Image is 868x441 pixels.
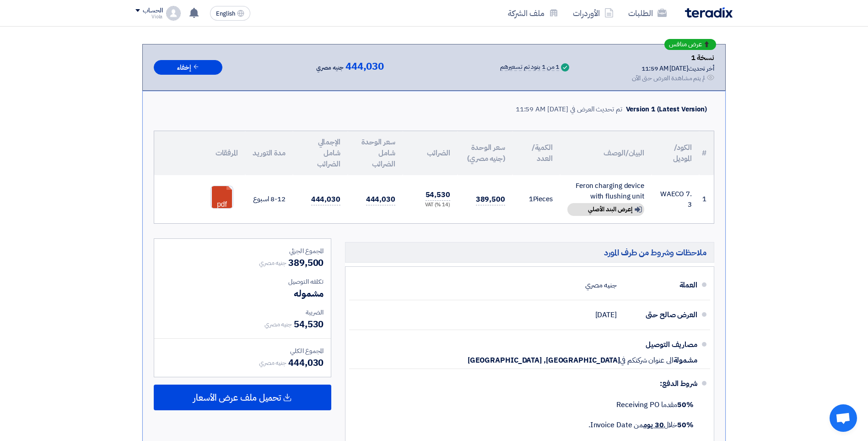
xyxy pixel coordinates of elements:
[193,393,281,402] span: تحميل ملف عرض الأسعار
[500,64,559,71] div: 1 من 1 بنود تم تسعيرهم
[162,346,323,356] div: المجموع الكلي
[620,356,673,365] span: الى عنوان شركتكم في
[364,373,697,395] div: شروط الدفع:
[512,175,560,223] td: Pieces
[652,131,699,175] th: الكود/الموديل
[264,320,292,329] span: جنيه مصري
[677,399,694,410] strong: 50%
[632,73,705,83] div: لم يتم مشاهدة العرض حتى الآن
[348,131,403,175] th: سعر الوحدة شامل الضرائب
[632,64,714,73] div: أخر تحديث [DATE] 11:59 AM
[512,131,560,175] th: الكمية/العدد
[626,104,707,115] div: Version 1 (Latest Version)
[216,11,235,17] span: English
[311,194,340,205] span: 444,030
[345,242,714,263] h5: ملاحظات وشروط من طرف المورد
[699,175,714,223] td: 1
[162,246,323,256] div: المجموع الجزئي
[595,310,617,320] span: [DATE]
[643,419,663,430] u: 30 يوم
[345,61,384,72] span: 444,030
[403,131,458,175] th: الضرائب
[830,404,857,432] div: Open chat
[669,41,702,48] span: عرض منافس
[516,104,622,115] div: تم تحديث العرض في [DATE] 11:59 AM
[560,131,652,175] th: البيان/الوصف
[501,2,566,24] a: ملف الشركة
[476,194,505,205] span: 389,500
[567,181,644,201] div: Feron charging device with flushing unit
[566,2,621,24] a: الأوردرات
[154,131,245,175] th: المرفقات
[624,334,697,356] div: مصاريف التوصيل
[529,194,533,204] span: 1
[166,6,181,21] img: profile_test.png
[135,14,162,19] div: Viola
[162,308,323,317] div: الضريبة
[162,277,323,287] div: تكلفه التوصيل
[621,2,674,24] a: الطلبات
[410,201,450,209] div: (14 %) VAT
[245,131,293,175] th: مدة التوريد
[294,317,323,331] span: 54,530
[624,304,697,326] div: العرض صالح حتى
[585,276,617,294] div: جنيه مصري
[293,131,348,175] th: الإجمالي شامل الضرائب
[632,52,714,64] div: نسخة 1
[616,399,694,410] span: مقدما Receiving PO
[210,6,250,21] button: English
[154,60,222,75] button: إخفاء
[288,356,323,369] span: 444,030
[624,274,697,296] div: العملة
[674,356,697,365] span: مشمولة
[288,256,323,270] span: 389,500
[426,189,450,201] span: 54,530
[259,358,286,368] span: جنيه مصري
[245,175,293,223] td: 8-12 اسبوع
[316,62,344,73] span: جنيه مصري
[143,7,162,15] div: الحساب
[211,186,284,241] a: WAECO_ASC__1757584594877.pdf
[677,419,694,430] strong: 50%
[652,175,699,223] td: WAECO 7.3
[458,131,512,175] th: سعر الوحدة (جنيه مصري)
[294,287,323,300] span: مشموله
[259,258,286,268] span: جنيه مصري
[685,7,733,18] img: Teradix logo
[567,203,644,216] div: إعرض البند الأصلي
[366,194,395,205] span: 444,030
[468,356,620,365] span: [GEOGRAPHIC_DATA], [GEOGRAPHIC_DATA]
[588,419,694,430] span: خلال من Invoice Date.
[699,131,714,175] th: #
